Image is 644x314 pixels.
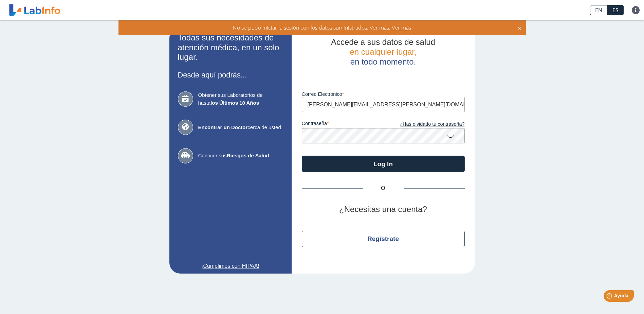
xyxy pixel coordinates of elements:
[350,57,416,66] span: en todo momento.
[198,91,283,107] span: Obtener sus Laboratorios de hasta
[331,37,435,47] span: Accede a sus datos de salud
[233,24,390,31] span: No se pudo iniciar la sesión con los datos suministrados. Ver más.
[383,121,465,128] a: ¿Has olvidado tu contraseña?
[210,100,259,106] b: los Últimos 10 Años
[302,156,465,172] button: Log In
[350,47,416,56] span: en cualquier lugar,
[178,71,283,79] h3: Desde aquí podrás...
[198,124,283,132] span: cerca de usted
[198,152,283,160] span: Conocer sus
[363,184,404,192] span: O
[302,231,465,247] button: Regístrate
[584,287,637,307] iframe: Help widget launcher
[390,24,411,31] span: Ver más
[302,121,383,128] label: contraseña
[590,5,607,15] a: EN
[198,124,248,130] b: Encontrar un Doctor
[227,153,269,158] b: Riesgos de Salud
[302,205,465,214] h2: ¿Necesitas una cuenta?
[607,5,624,15] a: ES
[178,262,283,270] a: ¡Cumplimos con HIPAA!
[178,33,283,62] h2: Todas sus necesidades de atención médica, en un solo lugar.
[302,91,465,97] label: Correo Electronico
